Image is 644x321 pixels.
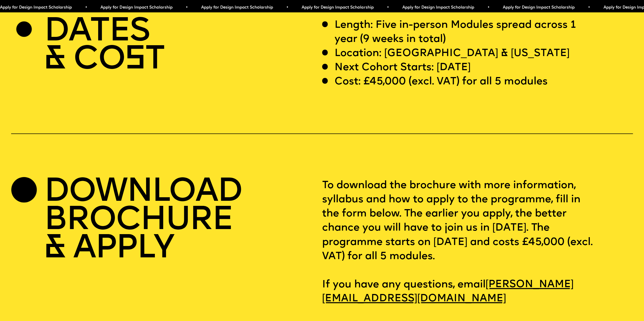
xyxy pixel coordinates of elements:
h2: DATES & CO T [44,18,164,75]
h2: DOWNLOAD BROCHURE & APPLY [44,179,242,263]
span: • [487,6,490,10]
span: • [185,6,188,10]
span: S [124,44,145,77]
span: • [286,6,288,10]
a: [PERSON_NAME][EMAIL_ADDRESS][DOMAIN_NAME] [322,275,574,308]
p: Length: Five in-person Modules spread across 1 year (9 weeks in total) [335,18,594,46]
span: • [387,6,389,10]
p: Next Cohort Starts: [DATE] [335,61,471,75]
span: • [85,6,87,10]
span: • [588,6,590,10]
p: Cost: £45,000 (excl. VAT) for all 5 modules [335,75,547,89]
p: To download the brochure with more information, syllabus and how to apply to the programme, fill ... [322,179,633,306]
p: Location: [GEOGRAPHIC_DATA] & [US_STATE] [335,46,570,61]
